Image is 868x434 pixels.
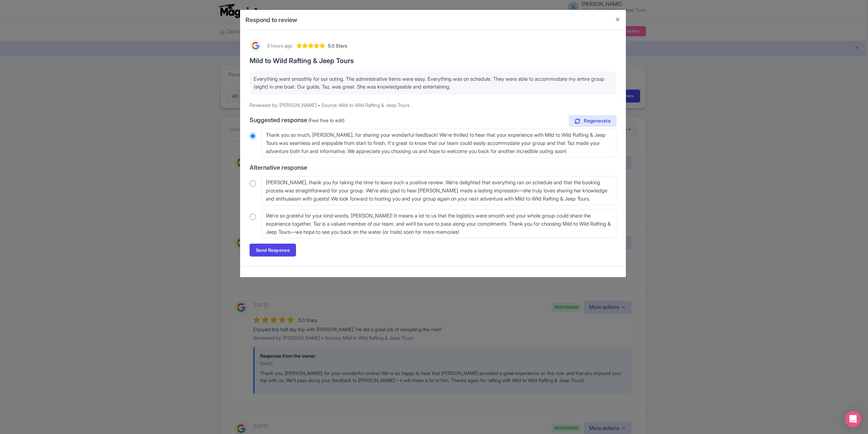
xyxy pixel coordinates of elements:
[250,40,261,52] img: Google Logo
[610,10,626,29] button: Close
[845,411,861,427] div: Open Intercom Messenger
[569,115,616,127] a: Regenerate
[250,244,296,257] a: Send Response
[267,42,292,49] div: 3 hours ago
[250,57,616,64] h3: Mild to Wild Rafting & Jeep Tours
[250,116,307,124] span: Suggested response
[261,209,616,238] textarea: We're so grateful for your kind words, [PERSON_NAME]! It means a lot to us that the logistics wer...
[254,75,612,91] p: Everything went smoothly for our outing. The administrative items were easy. Everything was on sc...
[250,101,616,109] p: Reviewed by: [PERSON_NAME] • Source: Mild to Wild Rafting & Jeep Tours
[245,15,297,24] h4: Respond to review
[250,164,307,171] span: Alternative response
[261,129,616,157] textarea: Thank you so much, [PERSON_NAME], for sharing your wonderful feedback! We're thrilled to hear tha...
[261,176,616,205] textarea: [PERSON_NAME], thank you for taking the time to leave such a positive review. We're delighted tha...
[584,118,611,124] span: Regenerate
[328,42,347,49] span: 5.0 Stars
[308,117,344,123] span: (Feel free to edit)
